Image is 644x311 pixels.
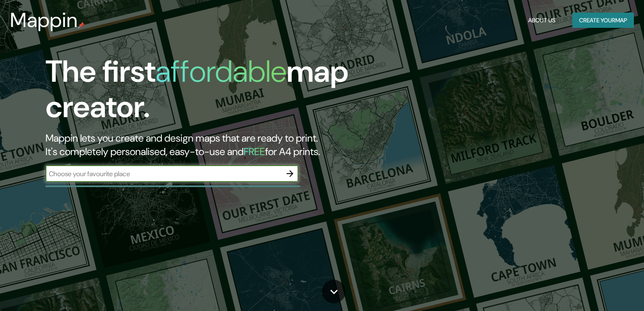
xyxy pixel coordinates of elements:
button: About Us [525,13,559,28]
button: Create yourmap [572,13,634,28]
h1: affordable [156,52,287,91]
input: Choose your favourite place [46,169,282,179]
h2: Mappin lets you create and design maps that are ready to print. It's completely personalised, eas... [46,131,368,158]
h5: FREE [244,145,265,158]
h1: The first map creator. [46,54,368,131]
h3: Mappin [10,8,78,32]
img: mappin-pin [78,22,85,29]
